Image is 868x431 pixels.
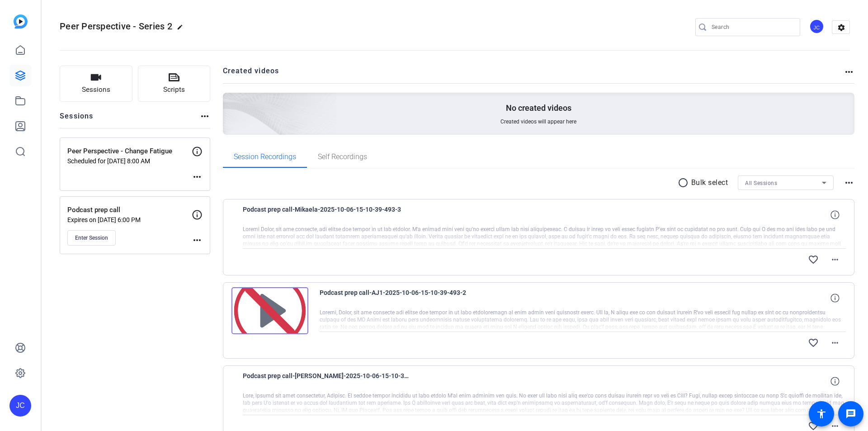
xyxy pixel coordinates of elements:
p: Bulk select [691,177,728,188]
p: Peer Perspective - Change Fatigue [67,146,192,156]
span: Session Recordings [234,153,296,161]
span: Self Recordings [318,153,367,161]
span: Sessions [82,85,110,95]
h2: Sessions [60,111,94,128]
input: Search [712,22,793,33]
mat-icon: accessibility [816,408,827,419]
span: Created videos will appear here [500,118,576,125]
mat-icon: more_horiz [192,235,203,246]
span: Enter Session [75,234,108,242]
mat-icon: more_horiz [844,66,854,77]
mat-icon: edit [177,24,188,35]
mat-icon: more_horiz [844,177,854,188]
mat-icon: more_horiz [830,337,840,348]
span: Podcast prep call-Mikaela-2025-10-06-15-10-39-493-3 [243,204,410,226]
span: Podcast prep call-AJ1-2025-10-06-15-10-39-493-2 [320,287,487,309]
p: Expires on [DATE] 6:00 PM [67,216,192,223]
ngx-avatar: Jessica Cheng [809,19,825,35]
img: blue-gradient.svg [14,14,28,28]
h2: Created videos [223,66,844,83]
div: JC [9,395,31,417]
mat-icon: radio_button_unchecked [678,177,691,188]
span: Podcast prep call-[PERSON_NAME]-2025-10-06-15-10-39-493-1 [243,370,410,392]
span: Scripts [163,85,185,95]
span: Peer Perspective - Series 2 [60,21,172,32]
img: Creted videos background [122,3,337,199]
mat-icon: message [845,408,856,419]
mat-icon: settings [832,21,850,34]
button: Scripts [138,66,211,102]
button: Sessions [60,66,132,102]
mat-icon: more_horiz [199,111,210,122]
img: Preview is unavailable [231,287,308,334]
mat-icon: more_horiz [192,171,203,182]
p: Podcast prep call [67,205,192,215]
span: All Sessions [745,180,777,186]
p: No created videos [506,103,571,114]
p: Scheduled for [DATE] 8:00 AM [67,157,192,165]
mat-icon: favorite_border [808,254,819,265]
mat-icon: more_horiz [830,254,840,265]
button: Enter Session [67,230,116,246]
div: JC [809,19,824,34]
mat-icon: favorite_border [808,337,819,348]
